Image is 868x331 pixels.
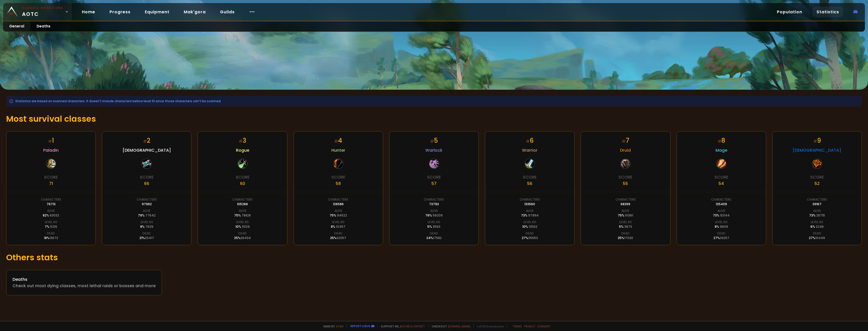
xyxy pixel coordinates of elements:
[430,138,434,144] small: #
[330,213,347,218] div: 75 %
[140,174,154,180] div: Score
[427,174,441,180] div: Score
[377,324,425,328] span: Support me,
[719,180,724,187] div: 54
[44,174,58,180] div: Score
[232,197,253,202] div: Characters
[713,236,729,240] div: 27 %
[145,213,156,218] span: 77542
[336,180,341,187] div: 58
[431,180,437,187] div: 57
[522,224,537,229] div: 10 %
[332,220,344,224] div: Level 60
[331,147,345,153] span: Hunter
[238,231,247,236] div: Dead
[6,270,162,295] a: DeathsCheck out most dying classes, most lethal raids or bosses and more
[618,213,633,218] div: 75 %
[337,213,347,218] span: 94522
[523,174,537,180] div: Score
[526,209,534,213] div: Alive
[22,6,63,18] span: AOTC
[242,224,250,229] span: 11029
[47,209,55,213] div: Alive
[522,236,538,240] div: 27 %
[813,209,821,213] div: Alive
[144,180,149,187] div: 66
[333,202,344,206] div: 126586
[242,213,251,218] span: 78828
[44,236,58,240] div: 18 %
[720,224,728,229] span: 9609
[816,213,825,218] span: 28715
[328,197,348,202] div: Characters
[524,220,536,224] div: Level 60
[141,7,173,17] a: Equipment
[13,276,156,283] div: Deaths
[513,324,522,328] a: Terms
[6,113,862,125] h1: Most survival classes
[426,236,442,240] div: 24 %
[813,231,821,236] div: Dead
[143,138,147,144] small: #
[143,231,151,236] div: Dead
[619,224,632,229] div: 5 %
[50,213,59,218] span: 63032
[428,324,470,328] span: Checkout
[424,197,444,202] div: Characters
[812,202,821,206] div: 39167
[624,236,633,240] span: 17030
[43,213,59,218] div: 82 %
[50,224,57,229] span: 5219
[715,220,728,224] div: Level 60
[234,213,251,218] div: 75 %
[236,220,249,224] div: Level 60
[3,3,72,20] a: Classic HardcoreAOTC
[430,231,438,236] div: Dead
[180,7,210,17] a: Mak'gora
[813,136,821,145] div: 9
[615,197,636,202] div: Characters
[621,202,630,206] div: 68399
[6,96,862,107] div: Statistics are based on scanned characters. It doesn't include characters bellow level 10 since t...
[815,180,820,187] div: 52
[811,220,823,224] div: Level 60
[711,197,731,202] div: Characters
[45,224,57,229] div: 7 %
[138,213,156,218] div: 79 %
[714,174,728,180] div: Score
[425,213,443,218] div: 76 %
[236,147,249,153] span: Rogue
[526,136,534,145] div: 6
[815,236,825,240] span: 10449
[334,231,342,236] div: Dead
[334,209,342,213] div: Alive
[524,202,535,206] div: 133560
[716,202,727,206] div: 125409
[619,174,632,180] div: Score
[718,138,721,144] small: #
[428,220,440,224] div: Level 60
[537,324,551,328] a: Consent
[793,147,841,153] span: [DEMOGRAPHIC_DATA]
[13,283,156,289] div: Check out most dying classes, most lethal raids or bosses and more
[6,251,862,264] h1: Others stats
[773,7,806,17] a: Population
[47,231,55,236] div: Dead
[336,324,343,328] a: a fan
[448,324,470,328] a: [DOMAIN_NAME]
[48,136,54,145] div: 1
[45,220,57,224] div: Level 60
[239,136,246,145] div: 3
[526,138,530,144] small: #
[718,209,725,213] div: Alive
[137,197,157,202] div: Characters
[810,224,824,229] div: 6 %
[105,7,135,17] a: Progress
[528,236,538,240] span: 35553
[618,236,633,240] div: 25 %
[3,22,30,32] a: General
[433,213,443,218] span: 56209
[622,209,629,213] div: Alive
[241,236,251,240] span: 26434
[142,202,152,206] div: 97962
